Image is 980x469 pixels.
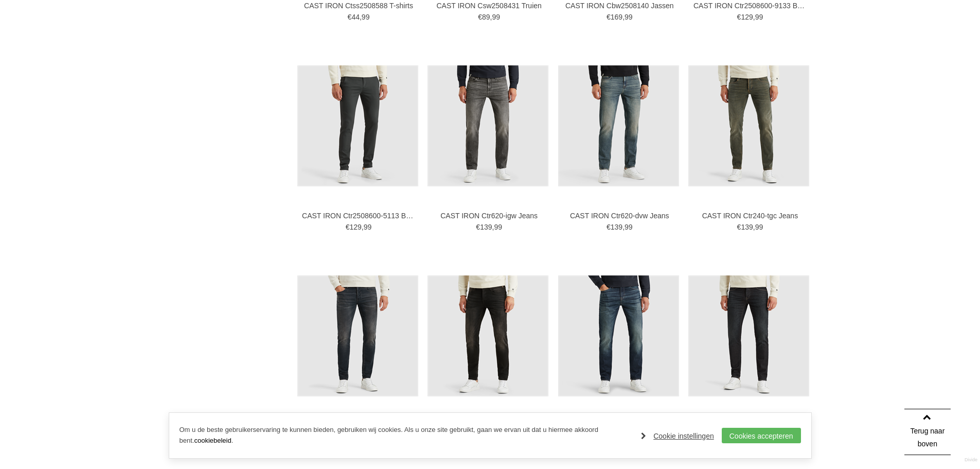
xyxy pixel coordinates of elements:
a: CAST IRON Ctr2508600-9133 Broeken en Pantalons [693,1,807,10]
p: Om u de beste gebruikerservaring te kunnen bieden, gebruiken wij cookies. Als u onze site gebruik... [180,425,631,446]
a: cookiebeleid [194,437,231,444]
span: 99 [492,13,500,21]
a: Terug naar boven [904,409,951,455]
a: CAST IRON Ctr620-dvw Jeans [563,211,676,220]
span: 44 [351,13,360,21]
a: Cookie instellingen [641,428,714,444]
a: CAST IRON Ctr620-igw Jeans [433,211,546,220]
span: 99 [625,223,633,231]
span: € [348,13,352,21]
span: , [753,223,755,231]
img: CAST IRON Ctr620-rdi Jeans [558,275,679,396]
span: € [478,13,482,21]
a: CAST IRON Cbw2508140 Jassen [563,1,676,10]
span: 129 [349,223,361,231]
a: CAST IRON Ctr2508600-5113 Broeken en Pantalons [302,211,415,220]
span: , [360,13,362,21]
a: CAST IRON Ctr240-tgc Jeans [693,211,807,220]
img: CAST IRON Ctr240-ncb Jeans [427,275,548,396]
span: 89 [482,13,490,21]
span: 99 [362,13,370,21]
span: , [492,223,494,231]
span: 139 [480,223,492,231]
img: CAST IRON Ctr240-tgc Jeans [688,65,809,186]
img: CAST IRON Ctr390-rdw Jeans [688,275,809,396]
span: 129 [741,13,753,21]
span: € [737,223,741,231]
span: € [737,13,741,21]
a: Cookies accepteren [722,428,801,443]
span: , [753,13,755,21]
span: 139 [741,223,753,231]
span: € [476,223,480,231]
a: CAST IRON Csw2508431 Truien [433,1,546,10]
span: € [607,13,611,21]
span: , [490,13,492,21]
span: , [362,223,364,231]
span: 139 [611,223,622,231]
img: CAST IRON Ctr240-sud Jeans [297,275,418,396]
img: CAST IRON Ctr620-dvw Jeans [558,65,679,186]
span: 99 [625,13,633,21]
span: 99 [755,223,763,231]
span: 169 [611,13,622,21]
a: CAST IRON Ctss2508588 T-shirts [302,1,415,10]
img: CAST IRON Ctr2508600-5113 Broeken en Pantalons [297,65,418,186]
span: 99 [494,223,502,231]
a: Divide [965,454,977,466]
span: 99 [755,13,763,21]
img: CAST IRON Ctr620-igw Jeans [427,65,548,186]
span: , [622,223,625,231]
span: € [346,223,350,231]
span: 99 [364,223,372,231]
span: , [622,13,625,21]
span: € [607,223,611,231]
